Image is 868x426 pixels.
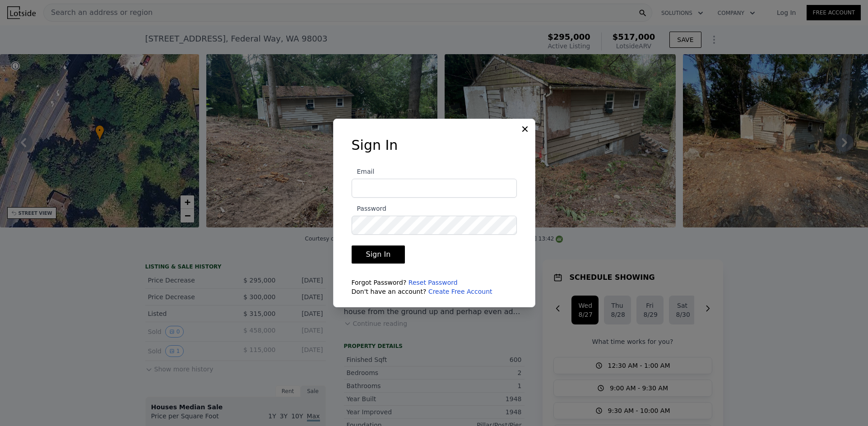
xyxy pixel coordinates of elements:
[352,216,517,235] input: Password
[408,279,458,286] a: Reset Password
[352,205,386,212] span: Password
[428,288,492,295] a: Create Free Account
[352,137,517,153] h3: Sign In
[352,278,517,296] div: Forgot Password? Don't have an account?
[352,245,405,264] button: Sign In
[352,179,517,198] input: Email
[352,168,375,175] span: Email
